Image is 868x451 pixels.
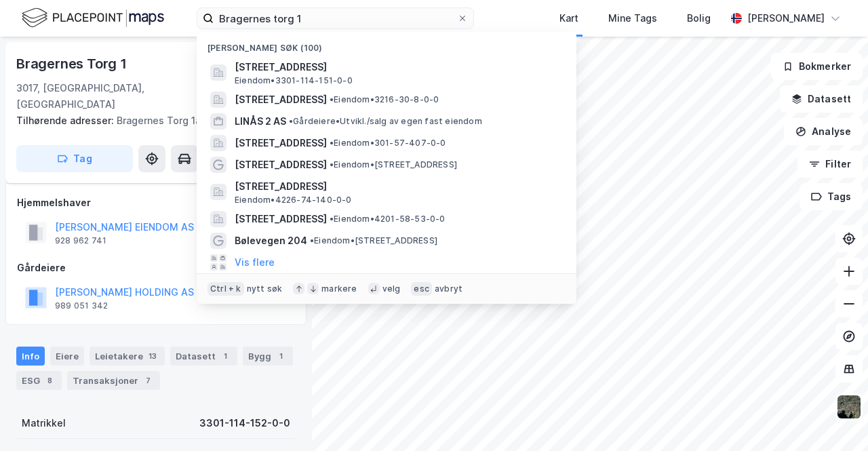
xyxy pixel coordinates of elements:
[17,195,295,211] div: Hjemmelshaver
[784,118,863,145] button: Analyse
[243,347,293,366] div: Bygg
[330,94,334,104] span: •
[16,113,285,129] div: Bragernes Torg 1a
[310,235,314,246] span: •
[310,235,437,246] span: Eiendom • [STREET_ADDRESS]
[330,159,334,170] span: •
[235,211,327,227] span: [STREET_ADDRESS]
[235,113,286,130] span: LINÅS 2 AS
[559,10,578,26] div: Kart
[235,254,275,271] button: Vis flere
[330,159,457,170] span: Eiendom • [STREET_ADDRESS]
[146,349,159,363] div: 13
[382,283,401,294] div: velg
[43,374,56,387] div: 8
[55,300,108,311] div: 989 051 342
[289,116,482,127] span: Gårdeiere • Utvikl./salg av egen fast eiendom
[687,10,711,26] div: Bolig
[170,347,237,366] div: Datasett
[771,53,863,80] button: Bokmerker
[411,282,432,296] div: esc
[16,80,219,113] div: 3017, [GEOGRAPHIC_DATA], [GEOGRAPHIC_DATA]
[22,6,164,30] img: logo.f888ab2527a4732fd821a326f86c7f29.svg
[330,94,439,105] span: Eiendom • 3216-30-8-0-0
[218,349,232,363] div: 1
[330,138,446,149] span: Eiendom • 301-57-407-0-0
[235,233,307,249] span: Bølevegen 204
[435,283,462,294] div: avbryt
[235,92,327,108] span: [STREET_ADDRESS]
[214,8,457,28] input: Søk på adresse, matrikkel, gårdeiere, leietakere eller personer
[247,283,283,294] div: nytt søk
[90,347,165,366] div: Leietakere
[797,151,863,178] button: Filter
[67,371,160,390] div: Transaksjoner
[330,214,334,224] span: •
[199,415,290,431] div: 3301-114-152-0-0
[22,415,66,431] div: Matrikkel
[208,282,244,296] div: Ctrl + k
[235,135,327,151] span: [STREET_ADDRESS]
[747,10,825,26] div: [PERSON_NAME]
[16,347,45,366] div: Info
[235,59,560,75] span: [STREET_ADDRESS]
[141,374,155,387] div: 7
[235,75,353,86] span: Eiendom • 3301-114-151-0-0
[289,116,293,126] span: •
[330,214,446,224] span: Eiendom • 4201-58-53-0-0
[16,115,117,126] span: Tilhørende adresser:
[235,178,560,195] span: [STREET_ADDRESS]
[16,53,130,75] div: Bragernes Torg 1
[16,371,62,390] div: ESG
[274,349,288,363] div: 1
[197,32,576,56] div: [PERSON_NAME] søk (100)
[235,157,327,173] span: [STREET_ADDRESS]
[780,85,863,113] button: Datasett
[800,183,863,210] button: Tags
[330,138,334,148] span: •
[321,283,357,294] div: markere
[17,260,295,276] div: Gårdeiere
[235,195,352,205] span: Eiendom • 4226-74-140-0-0
[16,145,133,172] button: Tag
[55,235,106,246] div: 928 962 741
[608,10,657,26] div: Mine Tags
[800,386,868,451] iframe: Chat Widget
[50,347,84,366] div: Eiere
